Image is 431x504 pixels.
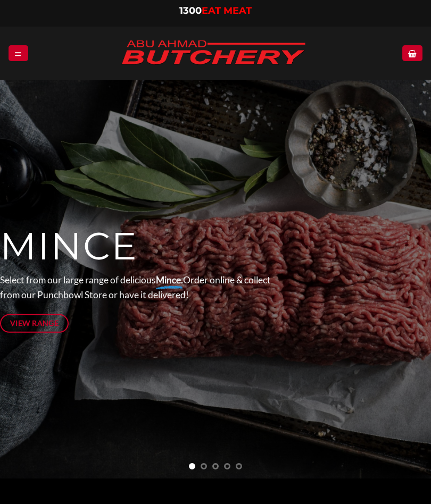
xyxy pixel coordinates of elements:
li: Page dot 4 [224,463,230,469]
li: Page dot 1 [189,463,195,469]
span: EAT MEAT [202,5,252,16]
span: 1300 [179,5,202,16]
li: Page dot 5 [236,463,242,469]
a: Menu [9,45,28,61]
a: 1300EAT MEAT [179,5,252,16]
img: Abu Ahmad Butchery [112,33,314,73]
li: Page dot 3 [212,463,219,469]
strong: Mince. [156,274,183,285]
a: View cart [402,45,422,61]
span: View Range [10,317,59,330]
li: Page dot 2 [201,463,207,469]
